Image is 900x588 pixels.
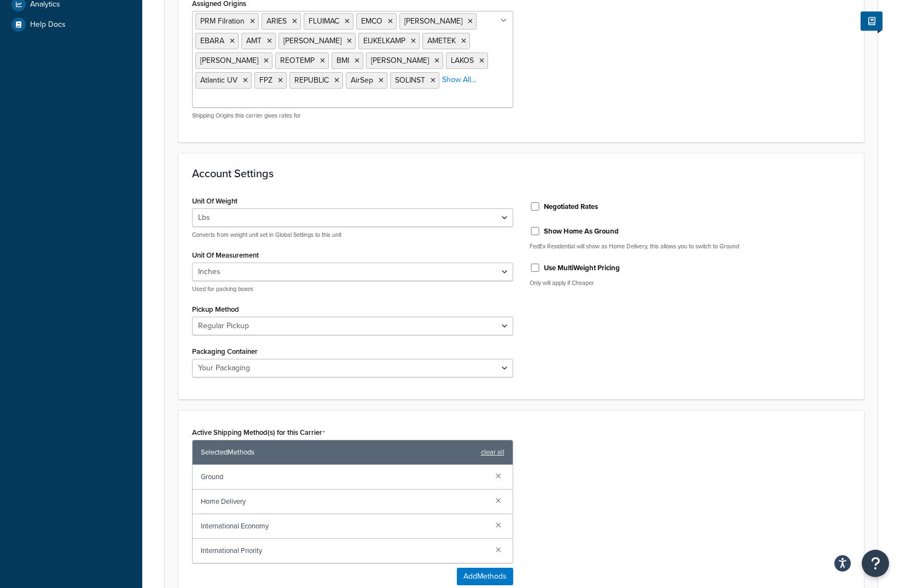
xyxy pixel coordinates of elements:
[192,112,513,120] p: Shipping Origins this carrier gives rates for
[8,15,134,34] a: Help Docs
[351,74,373,86] span: AirSep
[201,469,487,485] span: Ground
[442,74,476,85] a: Show All...
[200,15,245,27] span: PRM Filration
[544,226,619,236] label: Show Home As Ground
[192,251,259,259] label: Unit Of Measurement
[530,242,851,251] p: FedEx Residential will show as Home Delivery, this allows you to switch to Ground
[192,167,850,179] h3: Account Settings
[280,55,315,66] span: REOTEMP
[192,428,325,437] label: Active Shipping Method(s) for this Carrier
[266,15,287,27] span: ARIES
[361,15,382,27] span: EMCO
[862,550,889,577] button: Open Resource Center
[451,55,474,66] span: LAKOS
[544,263,620,273] label: Use MultiWeight Pricing
[457,568,513,585] button: AddMethods
[192,197,237,205] label: Unit Of Weight
[200,35,224,46] span: EBARA
[30,20,66,30] span: Help Docs
[192,231,513,239] p: Converts from weight unit set in Global Settings to this unit
[404,15,462,27] span: [PERSON_NAME]
[201,494,487,509] span: Home Delivery
[200,55,258,66] span: [PERSON_NAME]
[309,15,339,27] span: FLUIMAC
[201,519,487,534] span: International Economy
[395,74,425,86] span: SOLINST
[200,74,237,86] span: Atlantic UV
[201,445,475,460] span: Selected Methods
[481,445,504,460] a: clear all
[283,35,341,46] span: [PERSON_NAME]
[861,11,882,31] button: Show Help Docs
[294,74,329,86] span: REPUBLIC
[336,55,349,66] span: BMI
[363,35,405,46] span: EIJKELKAMP
[192,305,239,313] label: Pickup Method
[530,279,851,287] p: Only will apply if Cheaper
[427,35,456,46] span: AMETEK
[371,55,429,66] span: [PERSON_NAME]
[201,543,487,558] span: International Priority
[259,74,272,86] span: FPZ
[246,35,262,46] span: AMT
[544,202,598,212] label: Negotiated Rates
[192,285,513,293] p: Used for packing boxes
[192,347,258,356] label: Packaging Container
